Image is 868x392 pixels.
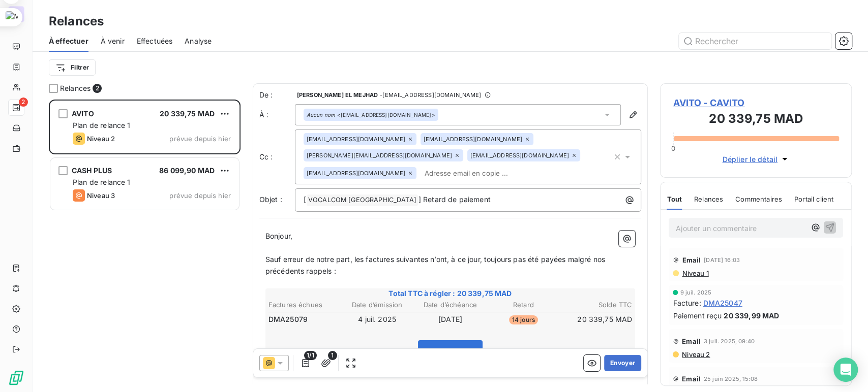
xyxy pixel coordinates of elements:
[673,96,839,110] span: AVITO - CAVITO
[682,375,701,383] span: Email
[72,109,94,118] span: AVITO
[667,195,682,203] span: Tout
[268,300,340,310] th: Factures échues
[421,166,538,181] input: Adresse email en copie ...
[418,195,491,204] span: ] Retard de paiement
[424,136,522,142] span: [EMAIL_ADDRESS][DOMAIN_NAME]
[265,255,607,275] span: Sauf erreur de notre part, les factures suivantes n’ont, à ce jour, toujours pas été payées malgr...
[259,195,282,204] span: Objet :
[49,59,96,76] button: Filtrer
[724,310,779,321] span: 20 339,99 MAD
[719,153,793,165] button: Déplier le détail
[380,92,481,98] span: - [EMAIL_ADDRESS][DOMAIN_NAME]
[560,314,633,325] td: 20 339,75 MAD
[72,166,112,175] span: CASH PLUS
[60,83,91,93] span: Relances
[679,33,831,49] input: Rechercher
[268,314,308,324] span: DMA25079
[265,232,292,240] span: Bonjour,
[680,289,711,296] span: 9 juil. 2025
[671,144,675,152] span: 0
[703,298,742,308] span: DMA25047
[414,314,487,325] td: [DATE]
[487,300,559,310] th: Retard
[682,337,701,345] span: Email
[833,357,858,382] div: Open Intercom Messenger
[49,36,88,46] span: À effectuer
[304,351,316,360] span: 1/1
[722,154,777,165] span: Déplier le détail
[735,195,782,203] span: Commentaires
[259,152,295,162] label: Cc :
[87,191,115,200] span: Niveau 3
[694,195,723,203] span: Relances
[297,92,378,98] span: [PERSON_NAME] EL MEJHAD
[673,310,722,321] span: Paiement reçu
[704,376,758,382] span: 25 juin 2025, 15:08
[682,256,701,264] span: Email
[704,338,755,344] span: 3 juil. 2025, 09:40
[160,109,215,118] span: 20 339,75 MAD
[185,36,212,46] span: Analyse
[673,298,701,308] span: Facture :
[49,12,104,30] h3: Relances
[794,195,833,203] span: Portail client
[673,110,839,130] h3: 20 339,75 MAD
[259,90,295,100] span: De :
[681,350,710,358] span: Niveau 2
[73,178,131,186] span: Plan de relance 1
[427,347,474,356] span: Voir la facture
[414,300,487,310] th: Date d’échéance
[137,36,173,46] span: Effectuées
[304,195,306,204] span: [
[560,300,633,310] th: Solde TTC
[87,135,115,143] span: Niveau 2
[49,100,241,392] div: grid
[470,152,569,158] span: [EMAIL_ADDRESS][DOMAIN_NAME]
[8,6,24,22] div: VM
[159,166,215,175] span: 86 099,90 MAD
[307,152,452,158] span: [PERSON_NAME][EMAIL_ADDRESS][DOMAIN_NAME]
[101,36,125,46] span: À venir
[93,84,102,93] span: 2
[19,97,28,107] span: 2
[73,121,131,129] span: Plan de relance 1
[307,170,405,176] span: [EMAIL_ADDRESS][DOMAIN_NAME]
[307,111,435,118] div: <[EMAIL_ADDRESS][DOMAIN_NAME]>
[341,314,413,325] td: 4 juil. 2025
[259,110,295,120] label: À :
[8,370,24,386] img: Logo LeanPay
[509,315,538,324] span: 14 jours
[604,355,641,371] button: Envoyer
[169,135,231,143] span: prévue depuis hier
[681,269,708,277] span: Niveau 1
[341,300,413,310] th: Date d’émission
[169,191,231,200] span: prévue depuis hier
[307,111,335,118] em: Aucun nom
[267,288,634,299] span: Total TTC à régler : 20 339,75 MAD
[307,194,418,206] span: VOCALCOM [GEOGRAPHIC_DATA]
[704,257,740,263] span: [DATE] 16:03
[307,136,405,142] span: [EMAIL_ADDRESS][DOMAIN_NAME]
[328,351,337,360] span: 1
